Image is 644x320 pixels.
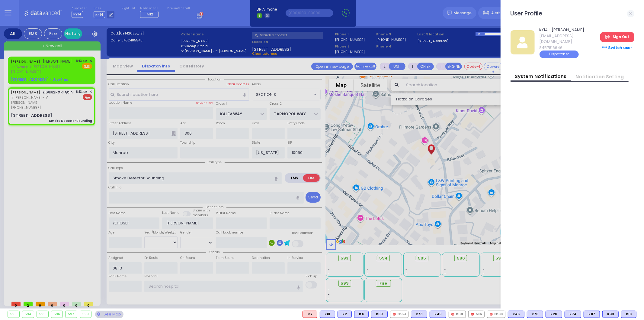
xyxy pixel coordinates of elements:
div: FD38 [487,311,505,318]
div: K20 [546,311,562,318]
div: BLS [354,311,369,318]
div: M7 [303,311,317,318]
div: BLS [430,311,446,318]
div: 597 [66,311,77,318]
img: red-radio-icon.svg [451,313,454,316]
div: K46 [508,311,524,318]
div: BLS [338,311,352,318]
div: K4 [354,311,369,318]
div: K81 [320,311,335,318]
div: Switch user [600,43,634,53]
div: BLS [371,311,388,318]
div: FD53 [390,311,409,318]
div: See map [95,311,123,318]
div: BLS [546,311,562,318]
div: K101 [449,311,466,318]
div: 596 [51,311,63,318]
span: 8457816646 [540,45,599,51]
div: Dispatcher [540,51,579,58]
div: K2 [338,311,352,318]
img: red-radio-icon.svg [490,313,493,316]
div: BLS [527,311,543,318]
div: BLS [565,311,581,318]
div: K80 [371,311,388,318]
div: 593 [8,311,19,318]
h3: User Profile [511,10,543,17]
div: ALS [303,311,317,318]
div: K74 [565,311,581,318]
div: BLS [621,311,636,318]
a: Notification Setting [571,73,629,80]
div: BLS [508,311,524,318]
div: M16 [468,311,485,318]
div: K78 [527,311,543,318]
div: BLS [320,311,335,318]
div: K18 [621,311,636,318]
img: red-radio-icon.svg [393,313,396,316]
a: Sign Out [600,32,634,42]
div: K87 [584,311,600,318]
img: red-radio-icon.svg [471,313,474,316]
div: K73 [411,311,427,318]
div: BLS [411,311,427,318]
div: K39 [602,311,619,318]
div: 599 [80,311,91,318]
div: K49 [430,311,446,318]
div: 594 [22,311,34,318]
div: BLS [602,311,619,318]
div: BLS [584,311,600,318]
span: [EMAIL_ADDRESS][DOMAIN_NAME] [540,33,599,45]
div: 595 [37,311,48,318]
a: System Notifications [511,73,571,80]
span: KY14 - [PERSON_NAME] [540,27,599,33]
a: KY14 - [PERSON_NAME] [EMAIL_ADDRESS][DOMAIN_NAME] 8457816646 [540,27,599,51]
